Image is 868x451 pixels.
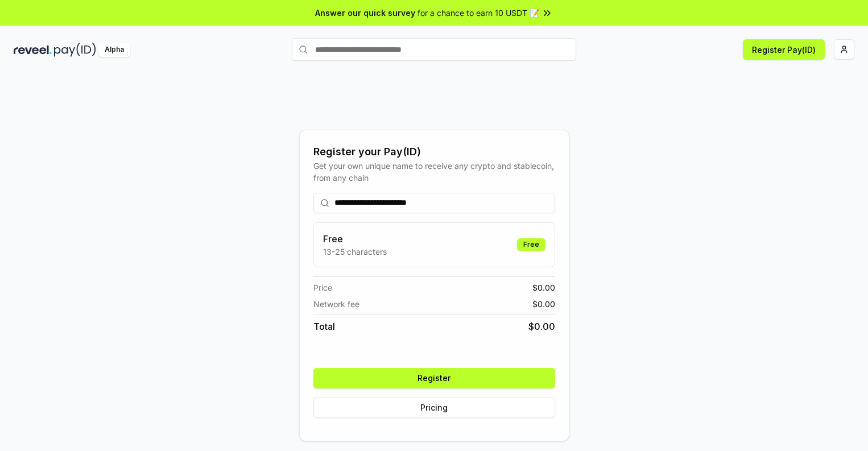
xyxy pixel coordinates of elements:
[323,246,387,258] p: 13-25 characters
[313,144,555,160] div: Register your Pay(ID)
[315,7,415,19] span: Answer our quick survey
[313,160,555,184] div: Get your own unique name to receive any crypto and stablecoin, from any chain
[14,43,52,57] img: reveel_dark
[532,282,555,293] span: $ 0.00
[743,39,825,60] button: Register Pay(ID)
[313,398,555,418] button: Pricing
[418,7,539,19] span: for a chance to earn 10 USDT 📝
[313,282,332,293] span: Price
[313,298,359,310] span: Network fee
[98,43,130,57] div: Alpha
[54,43,96,57] img: pay_id
[517,238,545,251] div: Free
[313,368,555,388] button: Register
[532,298,555,310] span: $ 0.00
[313,320,335,333] span: Total
[323,232,387,246] h3: Free
[528,320,555,333] span: $ 0.00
